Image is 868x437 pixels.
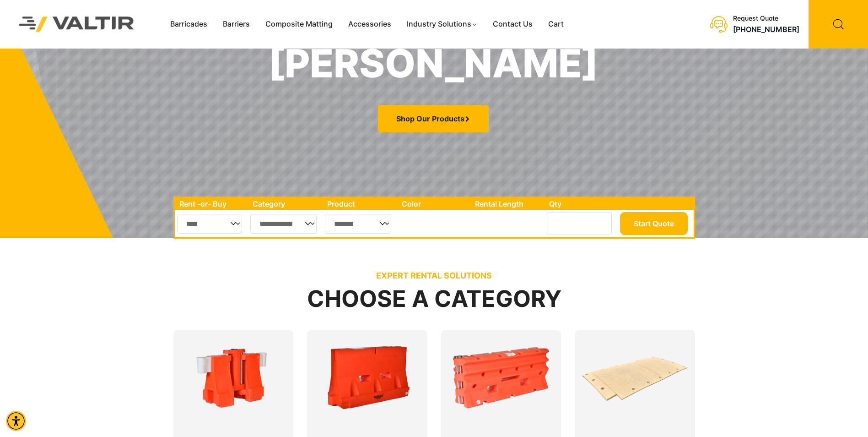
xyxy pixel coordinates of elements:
[378,105,489,132] a: Shop Our Products
[248,198,323,210] th: Category
[6,411,26,431] div: Accessibility Menu
[258,17,340,31] a: Composite Matting
[485,17,540,31] a: Contact Us
[733,25,799,34] a: call (888) 496-3625
[177,214,243,234] select: Single select
[470,198,545,210] th: Rental Length
[545,198,617,210] th: Qty
[325,214,391,234] select: Single select
[175,198,248,210] th: Rent -or- Buy
[215,17,258,31] a: Barriers
[250,214,317,234] select: Single select
[7,5,146,44] img: Valtir Rentals
[399,17,485,31] a: Industry Solutions
[340,17,399,31] a: Accessories
[540,17,571,31] a: Cart
[620,212,688,235] button: Start Quote
[323,198,397,210] th: Product
[162,17,215,31] a: Barricades
[173,271,695,281] p: EXPERT RENTAL SOLUTIONS
[397,198,471,210] th: Color
[173,286,695,311] h2: Choose a Category
[547,212,612,235] input: Number
[733,15,799,22] div: Request Quote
